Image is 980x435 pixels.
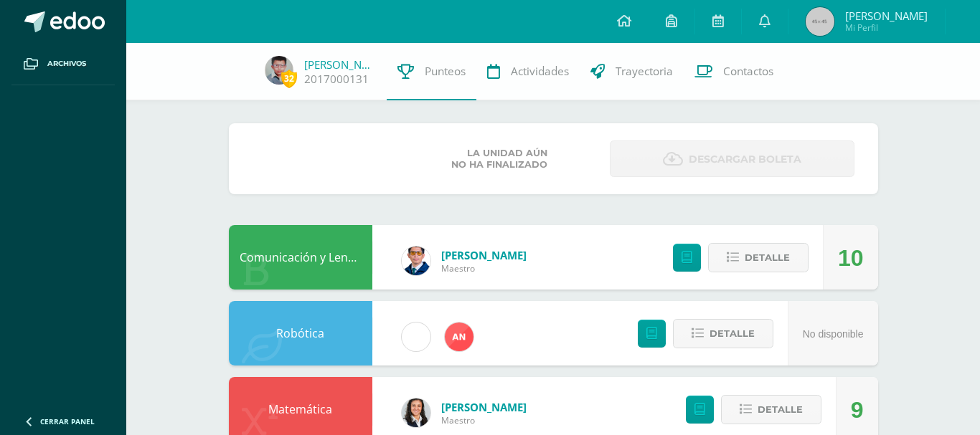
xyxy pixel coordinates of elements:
[47,58,86,70] span: Archivos
[580,43,684,100] a: Trayectoria
[616,64,673,79] span: Trayectoria
[402,398,430,427] img: b15e54589cdbd448c33dd63f135c9987.png
[838,226,864,290] div: 10
[806,7,834,36] img: 45x45
[387,43,476,100] a: Punteos
[441,248,527,262] span: [PERSON_NAME]
[441,414,527,426] span: Maestro
[723,64,773,79] span: Contactos
[758,396,803,423] span: Detalle
[451,148,547,171] span: La unidad aún no ha finalizado
[803,328,864,340] span: No disponible
[708,243,809,272] button: Detalle
[445,322,473,351] img: 35a1f8cfe552b0525d1a6bbd90ff6c8c.png
[40,416,95,426] span: Cerrar panel
[476,43,580,100] a: Actividades
[425,64,466,79] span: Punteos
[265,56,293,85] img: d15e5cf339218cbbe0e34076df69d230.png
[229,225,372,290] div: Comunicación y Lenguaje L.1
[721,395,821,424] button: Detalle
[229,301,372,365] div: Robótica
[745,244,790,271] span: Detalle
[11,43,115,85] a: Archivos
[304,72,369,87] a: 2017000131
[441,262,527,274] span: Maestro
[673,319,773,348] button: Detalle
[511,64,569,79] span: Actividades
[402,247,430,275] img: 059ccfba660c78d33e1d6e9d5a6a4bb6.png
[710,320,755,347] span: Detalle
[441,400,527,414] span: [PERSON_NAME]
[304,57,376,72] a: [PERSON_NAME]
[684,43,784,100] a: Contactos
[845,9,928,23] span: [PERSON_NAME]
[281,70,297,87] span: 32
[689,142,801,177] span: Descargar boleta
[402,322,430,351] img: cae4b36d6049cd6b8500bd0f72497672.png
[845,21,928,34] span: Mi Perfil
